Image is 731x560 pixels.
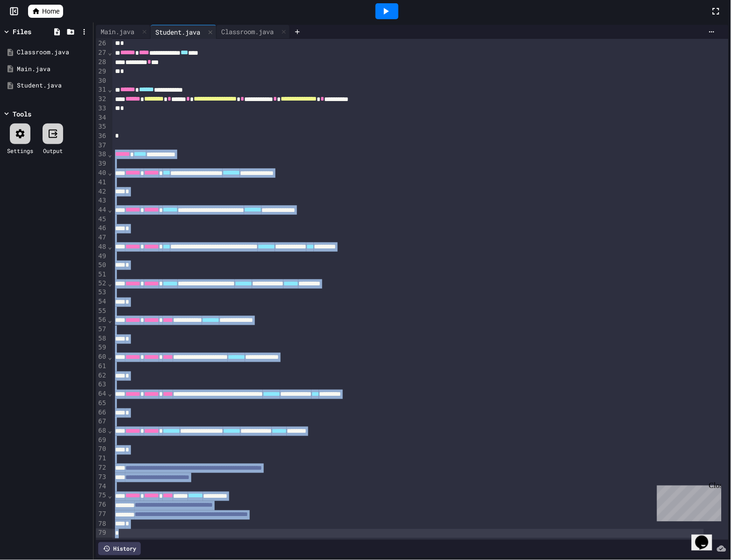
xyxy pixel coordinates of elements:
[96,85,108,95] div: 31
[98,542,141,555] div: History
[96,25,151,39] div: Main.java
[96,187,108,196] div: 42
[108,492,112,500] span: Fold line
[96,473,108,482] div: 73
[96,371,108,381] div: 62
[96,122,108,131] div: 35
[96,95,108,104] div: 32
[96,196,108,205] div: 43
[96,242,108,252] div: 48
[96,224,108,233] div: 46
[96,380,108,390] div: 63
[108,206,112,213] span: Fold line
[96,491,108,501] div: 75
[96,150,108,159] div: 38
[96,399,108,408] div: 65
[108,390,112,398] span: Fold line
[96,113,108,123] div: 34
[151,25,217,39] div: Student.java
[43,146,63,155] div: Output
[108,243,112,250] span: Fold line
[96,390,108,399] div: 64
[96,141,108,150] div: 37
[692,523,722,551] iframe: chat widget
[96,27,139,36] div: Main.java
[96,48,108,58] div: 27
[217,27,278,36] div: Classroom.java
[96,205,108,215] div: 44
[108,427,112,435] span: Fold line
[96,482,108,492] div: 74
[96,159,108,168] div: 39
[96,417,108,427] div: 67
[96,233,108,242] div: 47
[96,168,108,178] div: 40
[96,325,108,335] div: 57
[96,335,108,344] div: 58
[96,288,108,298] div: 53
[13,27,31,36] div: Files
[151,27,205,37] div: Student.java
[96,76,108,86] div: 30
[96,353,108,362] div: 60
[96,408,108,418] div: 66
[96,279,108,288] div: 52
[28,5,63,18] a: Home
[653,482,722,522] iframe: chat widget
[96,454,108,464] div: 71
[13,109,31,119] div: Tools
[108,86,112,93] span: Fold line
[96,104,108,113] div: 33
[108,49,112,56] span: Fold line
[96,464,108,473] div: 72
[96,58,108,67] div: 28
[42,7,59,16] span: Home
[108,354,112,361] span: Fold line
[108,169,112,176] span: Fold line
[96,252,108,261] div: 49
[96,261,108,270] div: 50
[96,131,108,141] div: 36
[217,25,290,39] div: Classroom.java
[96,298,108,307] div: 54
[108,280,112,287] span: Fold line
[96,215,108,224] div: 45
[96,343,108,353] div: 59
[96,307,108,316] div: 55
[96,501,108,510] div: 76
[108,317,112,324] span: Fold line
[96,445,108,454] div: 70
[17,81,90,90] div: Student.java
[96,362,108,371] div: 61
[96,316,108,325] div: 56
[96,178,108,187] div: 41
[4,4,65,59] div: Chat with us now!Close
[7,146,33,155] div: Settings
[96,520,108,529] div: 78
[17,48,90,57] div: Classroom.java
[96,39,108,48] div: 26
[96,270,108,279] div: 51
[108,151,112,158] span: Fold line
[96,510,108,519] div: 77
[96,67,108,76] div: 29
[96,427,108,436] div: 68
[17,65,90,74] div: Main.java
[96,529,108,538] div: 79
[96,436,108,445] div: 69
